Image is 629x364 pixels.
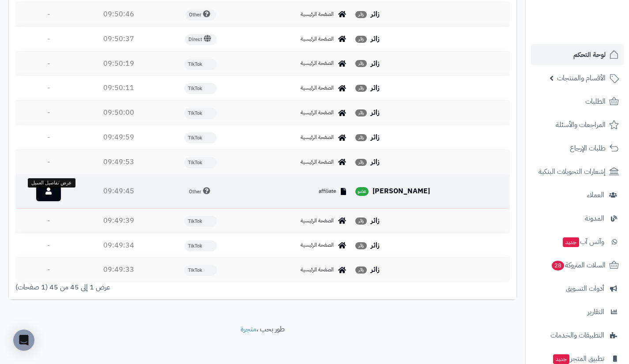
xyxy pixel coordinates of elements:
span: - [47,157,50,167]
td: 09:50:46 [82,2,155,26]
span: TikTok [185,240,217,251]
span: جديد [563,237,579,247]
td: 09:49:33 [82,258,155,282]
strong: زائر [371,107,380,118]
span: زائر [355,60,367,67]
span: زائر [355,109,367,116]
span: affiliate [319,188,336,195]
span: - [47,107,50,118]
strong: زائر [371,240,380,251]
strong: زائر [371,132,380,143]
span: - [47,264,50,275]
td: 09:49:59 [82,125,155,150]
strong: زائر [371,215,380,226]
span: - [47,132,50,143]
span: - [47,83,50,93]
span: زائر [355,242,367,249]
div: عرض 1 إلى 45 من 45 (1 صفحات) [9,282,263,293]
div: عرض تفاصيل العميل [28,178,75,188]
span: 28 [551,261,564,271]
strong: زائر [371,9,380,19]
td: 09:50:19 [82,52,155,76]
td: 09:50:11 [82,76,155,100]
a: العملاء [531,184,624,206]
a: المراجعات والأسئلة [531,114,624,135]
span: الصفحة الرئيسية [301,35,334,43]
strong: زائر [371,58,380,69]
strong: زائر [371,264,380,275]
a: متجرة [241,324,256,334]
a: لوحة التحكم [531,44,624,65]
span: الصفحة الرئيسية [301,241,334,249]
span: أدوات التسويق [566,282,604,295]
span: TikTok [185,132,217,143]
a: الطلبات [531,91,624,112]
span: الأقسام والمنتجات [557,72,606,84]
a: أدوات التسويق [531,278,624,299]
span: السلات المتروكة [551,259,606,271]
span: إشعارات التحويلات البنكية [539,165,606,178]
span: TikTok [185,265,217,276]
span: المدونة [585,212,604,225]
span: الصفحة الرئيسية [301,11,334,18]
div: Open Intercom Messenger [13,330,34,351]
span: - [47,240,50,251]
span: Other [185,9,216,20]
img: logo-2.png [569,18,621,37]
span: المراجعات والأسئلة [556,119,606,131]
span: Other [185,186,216,197]
span: وآتس آب [562,236,604,248]
span: - [47,9,50,19]
span: الطلبات [585,95,606,108]
span: الصفحة الرئيسية [301,109,334,116]
span: الصفحة الرئيسية [301,60,334,67]
span: زائر [355,218,367,225]
span: التقارير [588,306,604,318]
a: وآتس آبجديد [531,231,624,252]
a: السلات المتروكة28 [531,255,624,276]
span: Direct [185,34,217,45]
span: TikTok [185,83,217,94]
span: زائر [355,85,367,92]
a: إشعارات التحويلات البنكية [531,161,624,182]
strong: زائر [371,157,380,167]
a: التطبيقات والخدمات [531,325,624,346]
span: الصفحة الرئيسية [301,266,334,274]
span: - [47,58,50,69]
a: التقارير [531,301,624,323]
strong: زائر [371,34,380,44]
td: 09:50:37 [82,27,155,51]
strong: [PERSON_NAME] [373,186,430,196]
span: عضو [355,187,369,196]
span: TikTok [185,216,217,227]
span: - [47,215,50,226]
span: زائر [355,159,367,166]
span: جديد [553,354,569,364]
span: العملاء [587,189,604,201]
span: TikTok [185,108,217,119]
span: لوحة التحكم [573,49,606,61]
td: 09:49:34 [82,233,155,258]
span: زائر [355,134,367,141]
strong: زائر [371,83,380,93]
td: 09:50:00 [82,101,155,125]
span: زائر [355,266,367,274]
td: 09:49:53 [82,150,155,174]
span: الصفحة الرئيسية [301,217,334,225]
span: زائر [355,36,367,43]
a: طلبات الإرجاع [531,138,624,159]
span: التطبيقات والخدمات [550,329,604,341]
span: طلبات الإرجاع [570,142,606,154]
span: TikTok [185,157,217,168]
span: TikTok [185,59,217,70]
span: - [47,34,50,44]
td: 09:49:39 [82,209,155,233]
span: زائر [355,11,367,18]
a: المدونة [531,208,624,229]
td: 09:49:45 [82,175,155,208]
span: الصفحة الرئيسية [301,134,334,141]
span: الصفحة الرئيسية [301,158,334,166]
span: الصفحة الرئيسية [301,84,334,92]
